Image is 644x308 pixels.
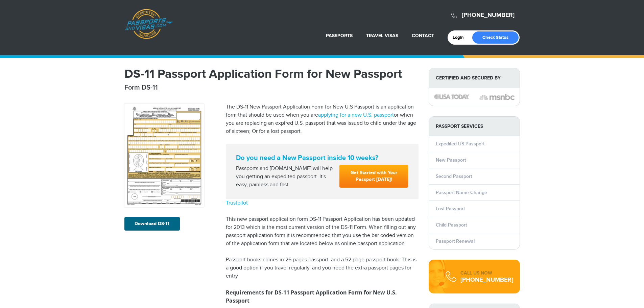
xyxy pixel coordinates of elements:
img: DS-11 [124,103,204,207]
a: Expedited US Passport [436,141,484,147]
strong: Certified and Secured by [429,68,520,88]
div: CALL US NOW [460,270,513,277]
img: image description [434,94,469,99]
h3: Requirements for DS-11 Passport Application Form for New U.S. Passport [226,288,419,305]
a: Contact [412,33,434,39]
img: image description [479,93,515,101]
p: This new passport application form DS-11 Passport Application has been updated for 2013 which is ... [226,215,419,248]
strong: PASSPORT SERVICES [429,117,520,136]
a: Trustpilot [226,200,248,206]
a: Passport Renewal [436,238,475,244]
a: Passports [326,33,353,39]
a: Check Status [472,31,519,44]
div: Passports and [DOMAIN_NAME] will help you getting an expedited passport. It's easy, painless and ... [233,165,337,189]
a: Second Passport [436,173,472,179]
a: Child Passport [436,222,467,228]
a: Download DS-11 [124,217,180,231]
strong: Do you need a New Passport inside 10 weeks? [236,154,408,162]
a: Login [453,35,469,40]
p: Passport books comes in 26 pages passport and a 52 page passport book. This is a good option if y... [226,256,419,280]
a: Passport Name Change [436,190,487,195]
a: [PHONE_NUMBER] [462,11,515,19]
a: Travel Visas [366,33,398,39]
p: The DS-11 New Passport Application Form for New U.S Passport is an application form that should b... [226,103,419,136]
div: [PHONE_NUMBER] [460,277,513,283]
a: Lost Passport [436,206,465,212]
a: New Passport [436,157,466,163]
a: Passports & [DOMAIN_NAME] [125,9,173,39]
a: applying for a new U.S. passport [318,112,394,118]
h2: Form DS-11 [124,84,419,92]
a: Get Started with Your Passport [DATE]! [339,165,408,188]
h1: DS-11 Passport Application Form for New Passport [124,68,419,80]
